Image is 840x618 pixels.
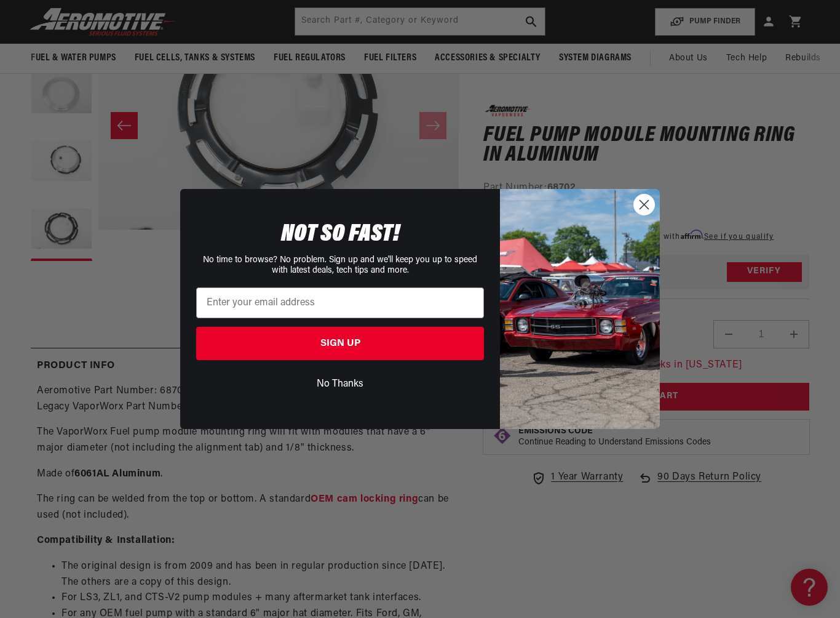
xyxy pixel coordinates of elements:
span: NOT SO FAST! [281,222,400,247]
button: Close dialog [633,194,655,215]
input: Enter your email address [196,287,484,318]
button: SIGN UP [196,327,484,360]
img: 85cdd541-2605-488b-b08c-a5ee7b438a35.jpeg [500,189,660,429]
span: No time to browse? No problem. Sign up and we'll keep you up to speed with latest deals, tech tip... [203,255,477,275]
button: No Thanks [196,372,484,396]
